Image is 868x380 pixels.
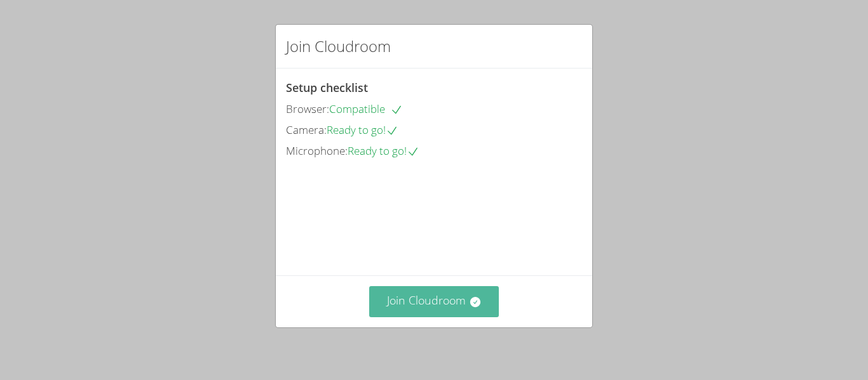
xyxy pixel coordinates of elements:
span: Camera: [286,122,327,137]
span: Ready to go! [327,122,398,137]
span: Compatible [329,102,403,116]
span: Browser: [286,102,329,116]
button: Join Cloudroom [369,286,499,317]
h2: Join Cloudroom [286,35,391,58]
span: Microphone: [286,143,348,158]
span: Setup checklist [286,80,368,95]
span: Ready to go! [348,143,419,158]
